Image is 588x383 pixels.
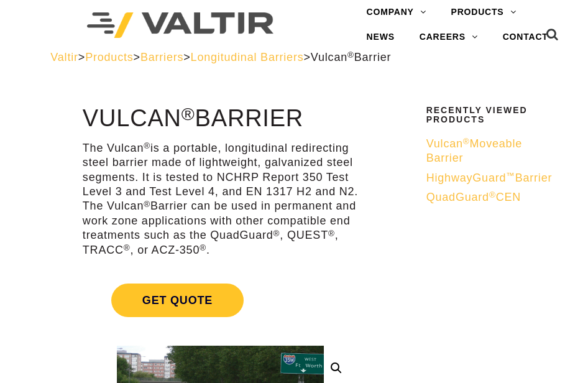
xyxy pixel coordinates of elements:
a: Barriers [140,51,183,63]
a: Get Quote [83,269,359,332]
sup: ® [200,243,206,252]
a: Vulcan®Moveable Barrier [426,137,530,166]
sup: ® [328,229,335,238]
a: Valtir [50,51,78,63]
img: Valtir [87,12,273,38]
h2: Recently Viewed Products [426,106,530,125]
sup: ® [124,243,131,252]
a: Longitudinal Barriers [191,51,304,63]
a: QuadGuard®CEN [426,190,530,205]
div: > > > > [50,50,537,65]
span: Vulcan Barrier [311,51,392,63]
a: CONTACT [490,25,561,50]
span: HighwayGuard Barrier [426,172,553,184]
span: Vulcan Moveable Barrier [426,137,522,164]
sup: ® [181,104,195,124]
p: The Vulcan is a portable, longitudinal redirecting steel barrier made of lightweight, galvanized ... [83,141,359,257]
h1: Vulcan Barrier [83,106,359,132]
sup: ® [144,141,150,150]
span: Get Quote [111,284,244,317]
sup: ™ [506,171,515,180]
sup: ® [144,200,150,209]
span: QuadGuard CEN [426,191,521,203]
sup: ® [347,50,354,60]
a: Products [85,51,133,63]
sup: ® [489,190,496,200]
sup: ® [463,137,470,146]
sup: ® [273,229,280,238]
a: NEWS [354,25,407,50]
a: HighwayGuard™Barrier [426,171,530,185]
a: CAREERS [407,25,490,50]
